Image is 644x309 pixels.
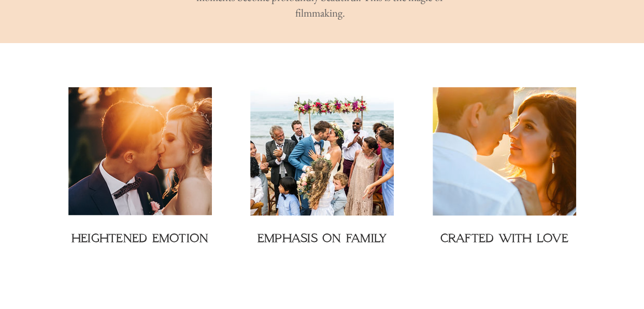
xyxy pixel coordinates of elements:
[440,231,568,245] span: crafted with love
[71,231,208,245] span: heightened emotion
[250,87,394,216] img: young-caucasian-couple-39-s-wedding-day-2023-11-27-04-57-07-utc.jpg
[433,87,576,216] img: lovely-wedding-couple-at-sunset-bride-groom-in-w-2023-11-27-05-15-23-utc.jpg
[257,231,386,245] span: emphasis on family
[68,87,212,216] img: stylish-happy-bride-and-groom-posing-in-warm-sunse-2023-11-27-05-07-56-utc.JPG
